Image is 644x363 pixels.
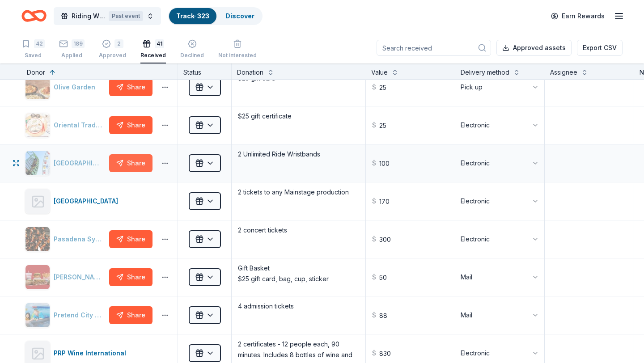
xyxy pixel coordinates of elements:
[176,12,209,20] a: Track· 323
[237,67,263,78] div: Donation
[233,145,364,181] textarea: 2 Unlimited Ride Wristbands
[461,67,509,78] div: Delivery method
[140,52,166,59] div: Received
[59,52,85,59] div: Applied
[550,67,577,78] div: Assignee
[25,189,170,214] button: [GEOGRAPHIC_DATA]
[72,39,85,48] div: 189
[109,11,143,21] div: Past event
[155,39,164,48] div: 41
[109,306,153,324] button: Share
[233,259,364,295] textarea: Gift Basket $25 gift card, bag, cup, sticker
[577,40,623,56] button: Export CSV
[59,36,85,63] button: 189Applied
[180,36,204,63] button: Declined
[109,268,153,286] button: Share
[54,348,130,359] div: PRP Wine International
[546,8,610,24] a: Earn Rewards
[225,12,254,20] a: Discover
[233,107,364,143] textarea: $25 gift certificate
[21,52,45,59] div: Saved
[496,40,572,56] button: Approved assets
[168,7,263,25] button: Track· 323Discover
[114,39,123,48] div: 2
[371,67,388,78] div: Value
[218,52,257,59] div: Not interested
[218,36,257,63] button: Not interested
[180,52,204,59] div: Declined
[54,196,122,207] div: [GEOGRAPHIC_DATA]
[109,154,153,172] button: Share
[377,40,491,56] input: Search received
[178,63,232,80] div: Status
[109,116,153,134] button: Share
[99,52,126,59] div: Approved
[54,7,161,25] button: Riding With The Stars GalaPast event
[72,11,105,21] span: Riding With The Stars Gala
[233,297,364,333] textarea: 4 admission tickets
[233,183,364,219] textarea: 2 tickets to any Mainstage production
[233,69,364,105] textarea: $25 gift card
[140,36,166,63] button: 41Received
[109,78,153,96] button: Share
[21,36,45,63] button: 42Saved
[21,5,47,26] a: Home
[99,36,126,63] button: 2Approved
[27,67,45,78] div: Donor
[233,221,364,257] textarea: 2 concert tickets
[34,39,45,48] div: 42
[109,230,153,248] button: Share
